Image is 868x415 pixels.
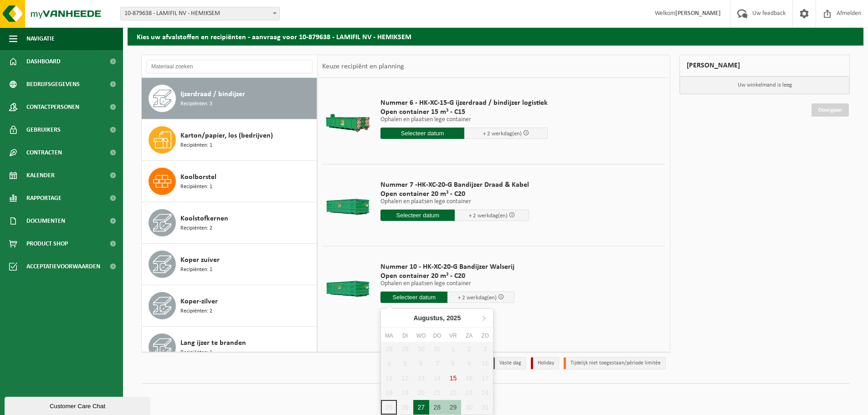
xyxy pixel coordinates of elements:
div: ma [381,331,397,340]
span: Rapportage [26,187,62,210]
span: Dashboard [26,50,61,73]
span: Koolborstel [180,172,216,183]
input: Selecteer datum [380,292,447,303]
span: Nummer 10 - HK-XC-20-G Bandijzer Walserij [380,262,514,272]
p: Ophalen en plaatsen lege container [380,117,548,123]
span: Koper zuiver [180,255,220,266]
span: Koper-zilver [180,296,218,307]
span: Recipiënten: 1 [180,348,212,357]
span: Kalender [26,164,55,187]
div: do [429,331,445,340]
span: Contracten [26,141,62,164]
div: vr [445,331,461,340]
button: Ijzerdraad / bindijzer Recipiënten: 3 [142,78,317,119]
span: Acceptatievoorwaarden [26,255,100,278]
div: zo [477,331,493,340]
span: Contactpersonen [26,96,79,118]
span: Recipiënten: 1 [180,266,212,274]
button: Koolborstel Recipiënten: 1 [142,161,317,202]
button: Koper-zilver Recipiënten: 2 [142,285,317,327]
span: + 2 werkdag(en) [458,295,497,301]
span: Product Shop [26,232,68,255]
span: Open container 15 m³ - C15 [380,108,548,117]
span: Nummer 7 -HK-XC-20-G Bandijzer Draad & Kabel [380,180,529,190]
span: Recipiënten: 1 [180,183,212,191]
span: 10-879638 - LAMIFIL NV - HEMIKSEM [121,7,279,20]
span: Recipiënten: 2 [180,307,212,316]
iframe: chat widget [5,395,152,415]
div: [PERSON_NAME] [679,55,850,77]
li: Vaste dag [493,357,526,369]
input: Selecteer datum [380,210,455,221]
span: Ijzerdraad / bindijzer [180,89,245,100]
div: 29 [445,400,461,415]
button: Karton/papier, los (bedrijven) Recipiënten: 1 [142,119,317,161]
button: Lang ijzer te branden Recipiënten: 1 [142,327,317,368]
p: Uw winkelmand is leeg [680,77,849,94]
li: Holiday [531,357,559,369]
div: di [397,331,413,340]
span: Open container 20 m³ - C20 [380,272,514,281]
span: Documenten [26,210,65,232]
i: 2025 [447,315,461,321]
h2: Kies uw afvalstoffen en recipiënten - aanvraag voor 10-879638 - LAMIFIL NV - HEMIKSEM [128,27,863,45]
span: Recipiënten: 3 [180,100,212,108]
span: Koolstofkernen [180,213,228,224]
div: Augustus, [410,311,464,325]
span: Bedrijfsgegevens [26,73,80,96]
span: Gebruikers [26,118,61,141]
span: 10-879638 - LAMIFIL NV - HEMIKSEM [120,7,280,20]
input: Materiaal zoeken [146,60,313,73]
p: Ophalen en plaatsen lege container [380,199,529,205]
button: Koolstofkernen Recipiënten: 2 [142,202,317,244]
span: Recipiënten: 1 [180,141,212,150]
p: Ophalen en plaatsen lege container [380,281,514,287]
div: Keuze recipiënt en planning [318,55,409,78]
input: Selecteer datum [380,128,464,139]
span: + 2 werkdag(en) [483,131,522,137]
div: 28 [429,400,445,415]
span: Navigatie [26,27,55,50]
span: Recipiënten: 2 [180,224,212,233]
span: Lang ijzer te branden [180,338,246,348]
span: Nummer 6 - HK-XC-15-G ijzerdraad / bindijzer logistiek [380,98,548,108]
strong: [PERSON_NAME] [675,10,721,17]
a: Doorgaan [812,103,849,117]
span: Open container 20 m³ - C20 [380,190,529,199]
div: za [461,331,477,340]
button: Koper zuiver Recipiënten: 1 [142,244,317,285]
div: wo [413,331,429,340]
span: Karton/papier, los (bedrijven) [180,130,273,141]
li: Tijdelijk niet toegestaan/période limitée [564,357,666,369]
div: 27 [413,400,429,415]
span: + 2 werkdag(en) [469,213,508,219]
